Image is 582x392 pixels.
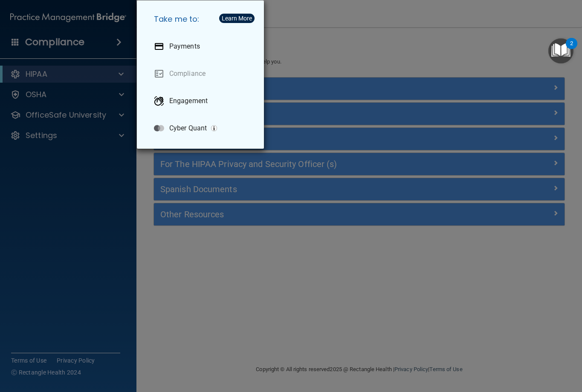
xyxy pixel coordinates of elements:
div: 2 [570,43,573,55]
button: Open Resource Center, 2 new notifications [548,38,573,63]
p: Payments [169,42,200,51]
button: Learn More [219,14,255,23]
h5: Take me to: [147,7,257,31]
a: Engagement [147,89,257,113]
p: Cyber Quant [169,124,207,133]
p: Engagement [169,97,208,105]
div: Learn More [222,15,252,21]
a: Payments [147,35,257,58]
a: Cyber Quant [147,116,257,140]
a: Compliance [147,62,257,86]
